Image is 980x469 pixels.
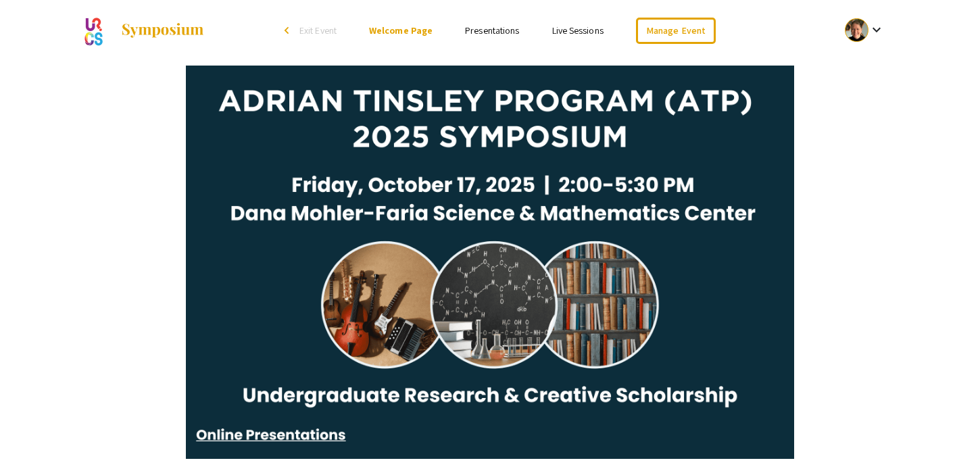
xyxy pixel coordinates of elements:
[636,18,716,44] a: Manage Event
[552,24,604,36] a: Live Sessions
[186,66,794,459] img: ATP Symposium 2025
[81,14,107,47] img: ATP Symposium 2025
[120,22,205,39] img: Symposium by ForagerOne
[369,24,433,36] a: Welcome Page
[285,26,293,34] div: arrow_back_ios
[10,408,57,459] iframe: Chat
[868,22,885,38] mat-icon: Expand account dropdown
[465,24,519,36] a: Presentations
[81,14,205,47] a: ATP Symposium 2025
[299,24,337,36] span: Exit Event
[831,15,899,45] button: Expand account dropdown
